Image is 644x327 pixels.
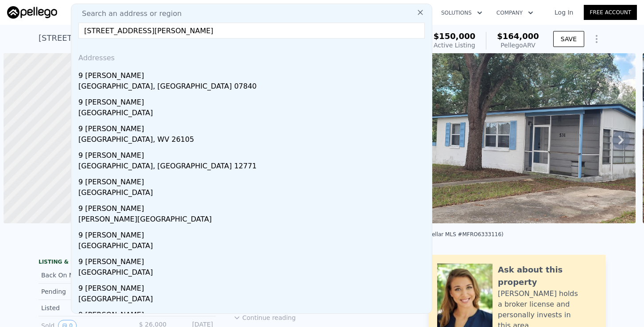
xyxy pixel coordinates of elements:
[7,6,57,19] img: Pellego
[78,93,428,108] div: 9 [PERSON_NAME]
[41,271,120,280] div: Back On Market
[78,214,428,226] div: [PERSON_NAME][GEOGRAPHIC_DATA]
[41,304,120,312] div: Listed
[498,264,597,288] div: Ask about this property
[434,42,475,49] span: Active Listing
[78,161,428,173] div: [GEOGRAPHIC_DATA], [GEOGRAPHIC_DATA] 12771
[553,31,584,47] button: SAVE
[41,287,120,296] div: Pending
[39,32,248,44] div: [STREET_ADDRESS] , [GEOGRAPHIC_DATA] , FL 32725
[78,108,428,120] div: [GEOGRAPHIC_DATA]
[78,306,428,320] div: 9 [PERSON_NAME]
[75,8,182,19] span: Search an address or region
[75,46,428,67] div: Addresses
[78,173,428,187] div: 9 [PERSON_NAME]
[78,226,428,241] div: 9 [PERSON_NAME]
[78,267,428,280] div: [GEOGRAPHIC_DATA]
[39,258,216,267] div: LISTING & SALE HISTORY
[78,120,428,134] div: 9 [PERSON_NAME]
[78,23,425,39] input: Enter an address, city, region, neighborhood or zip code
[78,134,428,147] div: [GEOGRAPHIC_DATA], WV 26105
[78,147,428,161] div: 9 [PERSON_NAME]
[497,31,539,41] span: $164,000
[584,5,637,20] a: Free Account
[434,5,489,21] button: Solutions
[544,8,584,17] a: Log In
[78,280,428,294] div: 9 [PERSON_NAME]
[588,30,605,48] button: Show Options
[78,200,428,214] div: 9 [PERSON_NAME]
[78,81,428,93] div: [GEOGRAPHIC_DATA], [GEOGRAPHIC_DATA] 07840
[78,241,428,253] div: [GEOGRAPHIC_DATA]
[78,67,428,81] div: 9 [PERSON_NAME]
[497,41,539,50] div: Pellego ARV
[78,187,428,200] div: [GEOGRAPHIC_DATA]
[78,294,428,306] div: [GEOGRAPHIC_DATA]
[409,53,636,223] img: Sale: 167363686 Parcel: 23611094
[78,253,428,267] div: 9 [PERSON_NAME]
[434,31,476,41] span: $150,000
[489,5,540,21] button: Company
[233,313,296,322] button: Continue reading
